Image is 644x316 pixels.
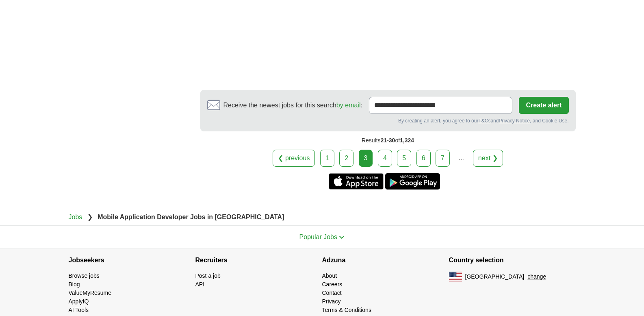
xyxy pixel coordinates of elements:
h4: Country selection [449,249,576,272]
img: US flag [449,272,462,281]
span: Popular Jobs [299,233,337,240]
span: 21-30 [381,137,395,144]
a: 2 [339,150,353,167]
a: 6 [416,150,431,167]
a: Terms & Conditions [322,307,371,313]
div: Results of [200,131,576,150]
a: Contact [322,290,342,296]
a: ApplyIQ [69,298,89,305]
a: by email [336,102,361,109]
span: [GEOGRAPHIC_DATA] [465,272,525,281]
div: By creating an alert, you agree to our and , and Cookie Use. [207,117,569,124]
a: Blog [69,281,80,288]
a: Get the iPhone app [329,173,384,190]
a: T&Cs [478,118,490,124]
a: ValueMyResume [69,290,112,296]
strong: Mobile Application Developer Jobs in [GEOGRAPHIC_DATA] [98,214,284,220]
button: Create alert [519,97,568,114]
div: 3 [359,150,373,167]
a: 5 [397,150,411,167]
a: Jobs [69,214,82,220]
a: next ❯ [473,150,503,167]
a: Careers [322,281,343,288]
div: ... [453,150,469,166]
a: 4 [378,150,392,167]
a: About [322,272,337,279]
span: ❯ [87,214,93,220]
a: 1 [320,150,334,167]
a: Post a job [195,272,221,279]
a: Browse jobs [69,272,100,279]
span: Receive the newest jobs for this search : [223,100,362,110]
a: Privacy Notice [499,118,530,124]
a: Get the Android app [385,173,440,190]
button: change [527,272,546,281]
a: API [195,281,205,288]
a: AI Tools [69,307,89,313]
a: ❮ previous [273,150,315,167]
span: 1,324 [400,137,414,144]
img: toggle icon [339,235,345,239]
a: 7 [436,150,450,167]
a: Privacy [322,298,341,305]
